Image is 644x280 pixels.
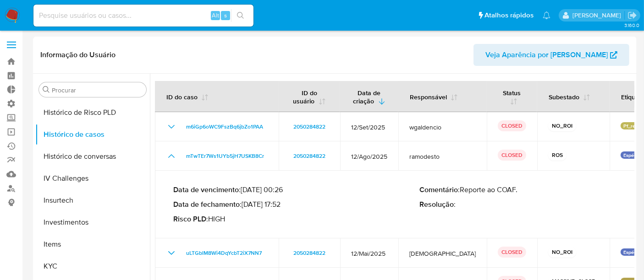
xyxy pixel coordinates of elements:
[473,44,629,66] button: Veja Aparência por [PERSON_NAME]
[35,211,150,233] button: Investimentos
[35,102,150,124] button: Histórico de Risco PLD
[572,11,624,20] p: alexandra.macedo@mercadolivre.com
[35,124,150,145] button: Histórico de casos
[43,86,50,93] button: Procurar
[35,167,150,189] button: IV Challenges
[627,11,637,20] a: Sair
[485,44,608,66] span: Veja Aparência por [PERSON_NAME]
[35,255,150,277] button: KYC
[35,145,150,167] button: Histórico de conversas
[52,86,143,94] input: Procurar
[212,11,219,20] span: Alt
[33,10,253,22] input: Pesquise usuários ou casos...
[35,233,150,255] button: Items
[40,50,116,59] h1: Informação do Usuário
[224,11,227,20] span: s
[35,189,150,211] button: Insurtech
[484,11,534,20] span: Atalhos rápidos
[543,11,550,19] a: Notificações
[231,9,250,22] button: search-icon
